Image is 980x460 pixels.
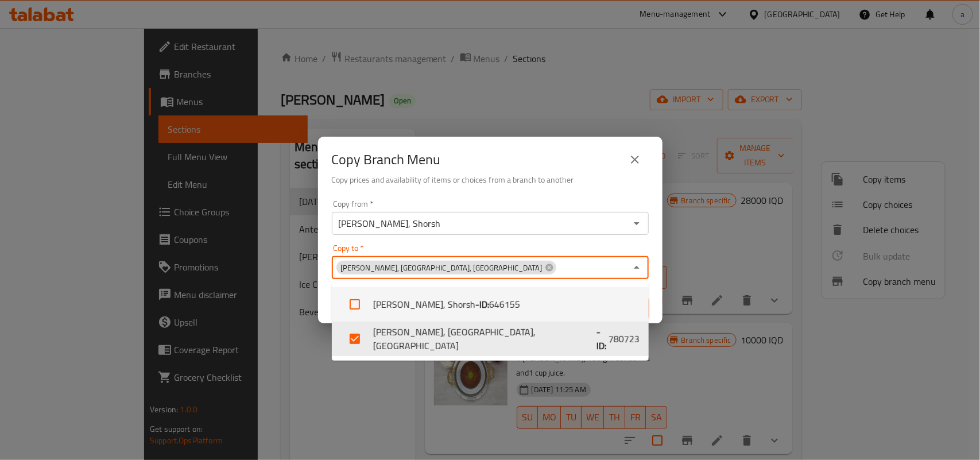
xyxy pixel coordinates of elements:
div: [PERSON_NAME], [GEOGRAPHIC_DATA], [GEOGRAPHIC_DATA] [336,261,556,275]
li: [PERSON_NAME], Shorsh [332,287,649,322]
h6: Copy prices and availability of items or choices from a branch to another [332,173,649,186]
b: - ID: [475,297,489,311]
button: close [621,146,649,173]
h2: Copy Branch Menu [332,150,441,169]
button: Close [629,260,645,276]
li: [PERSON_NAME], [GEOGRAPHIC_DATA], [GEOGRAPHIC_DATA] [332,322,649,356]
button: Open [629,215,645,231]
span: [PERSON_NAME], [GEOGRAPHIC_DATA], [GEOGRAPHIC_DATA] [336,262,547,273]
span: 646155 [489,297,520,311]
b: - ID: [596,325,609,353]
span: 780723 [609,332,640,346]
